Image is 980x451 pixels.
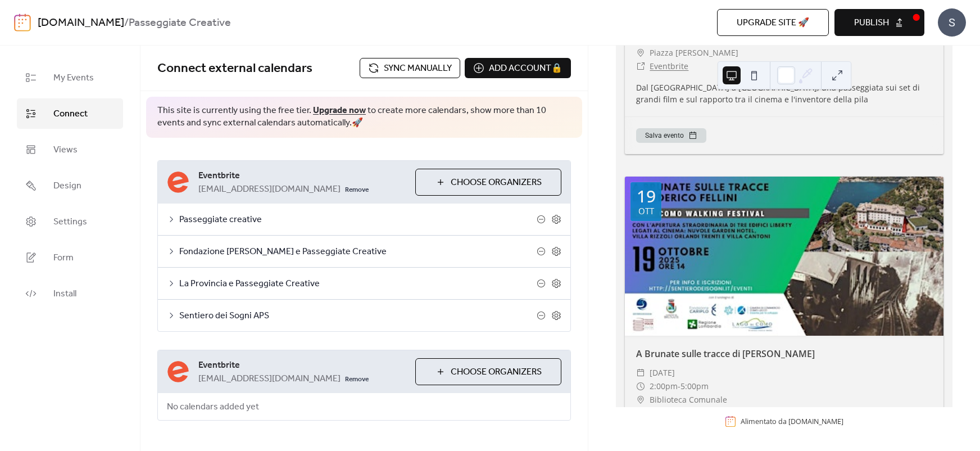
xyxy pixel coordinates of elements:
[17,98,123,129] a: Connect
[313,102,366,119] a: Upgrade now
[53,107,88,121] span: Connect
[17,206,123,237] a: Settings
[678,380,680,393] span: -
[167,360,189,383] img: eventbrite
[53,71,94,85] span: My Events
[158,394,268,421] span: No calendars added yet
[157,105,571,130] span: This site is currently using the free tier. to create more calendars, show more than 10 events an...
[17,134,123,165] a: Views
[650,393,727,407] span: Biblioteca Comunale
[345,375,369,384] span: Remove
[53,179,81,193] span: Design
[179,277,537,291] span: La Provincia e Passeggiate Creative
[625,82,943,105] div: Dal [GEOGRAPHIC_DATA] a [GEOGRAPHIC_DATA], una passeggiata sui set di grandi film e sul rapporto ...
[53,287,76,301] span: Install
[680,380,709,393] span: 5:00pm
[636,128,706,143] button: Salva evento
[451,176,542,190] span: Choose Organizers
[788,417,843,426] a: [DOMAIN_NAME]
[53,215,87,229] span: Settings
[638,207,654,215] div: ott
[179,309,537,323] span: Sentiero dei Sogni APS
[650,380,678,393] span: 2:00pm
[198,359,406,372] span: Eventbrite
[636,393,645,407] div: ​
[360,58,460,78] button: Sync manually
[636,60,645,73] div: ​
[636,46,645,60] div: ​
[345,186,369,195] span: Remove
[53,143,78,157] span: Views
[451,366,542,379] span: Choose Organizers
[198,372,341,386] span: [EMAIL_ADDRESS][DOMAIN_NAME]
[157,56,312,81] span: Connect external calendars
[198,169,406,183] span: Eventbrite
[717,9,829,36] button: Upgrade site 🚀
[650,46,738,60] span: Piazza [PERSON_NAME]
[636,366,645,380] div: ​
[179,213,537,227] span: Passeggiate creative
[14,13,31,31] img: logo
[129,12,231,34] b: Passeggiate Creative
[384,62,452,75] span: Sync manually
[167,171,189,193] img: eventbrite
[737,16,809,30] span: Upgrade site 🚀
[415,358,561,385] button: Choose Organizers
[17,170,123,201] a: Design
[636,380,645,393] div: ​
[637,188,656,205] div: 19
[636,407,645,420] div: ​
[415,169,561,196] button: Choose Organizers
[938,8,966,37] div: S
[53,251,74,265] span: Form
[17,242,123,273] a: Form
[741,417,843,426] div: Alimentato da
[650,61,688,71] a: Eventbrite
[636,348,815,360] a: A Brunate sulle tracce di [PERSON_NAME]
[854,16,889,30] span: Publish
[17,278,123,309] a: Install
[834,9,924,36] button: Publish
[38,12,124,34] a: [DOMAIN_NAME]
[198,183,341,196] span: [EMAIL_ADDRESS][DOMAIN_NAME]
[17,62,123,93] a: My Events
[124,12,129,34] b: /
[179,245,537,259] span: Fondazione [PERSON_NAME] e Passeggiate Creative
[650,366,675,380] span: [DATE]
